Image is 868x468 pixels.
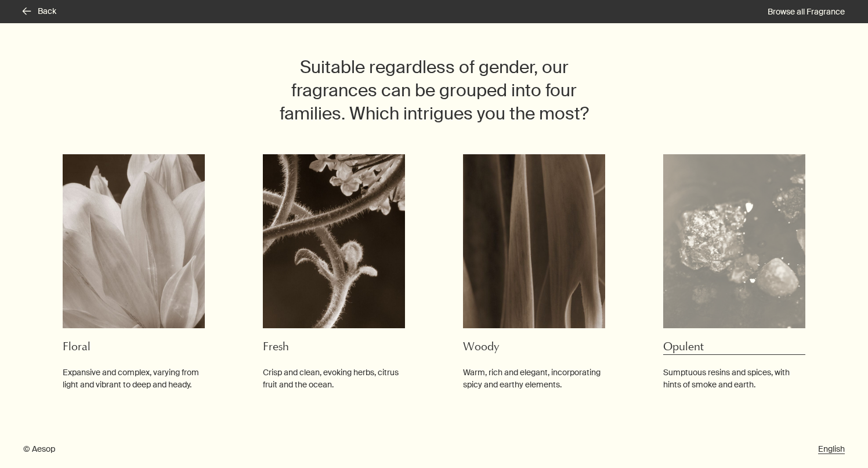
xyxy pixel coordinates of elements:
[263,154,405,328] img: test
[463,367,605,391] p: Warm, rich and elegant, incorporating spicy and earthy elements.
[663,340,805,355] h3: Opulent
[23,6,56,17] button: Back
[263,154,405,391] button: testFreshCrisp and clean, evoking herbs, citrus fruit and the ocean.
[63,154,205,391] button: FloralFloralExpansive and complex, varying from light and vibrant to deep and heady.
[63,367,205,391] p: Expansive and complex, varying from light and vibrant to deep and heady.
[263,367,405,391] p: Crisp and clean, evoking herbs, citrus fruit and the ocean.
[463,340,605,355] h3: Woody
[63,340,205,355] h3: Floral
[260,56,608,125] h2: Suitable regardless of gender, our fragrances can be grouped into four families. Which intrigues ...
[23,444,55,455] span: © Aesop
[63,154,205,328] img: Floral
[263,340,405,355] h3: Fresh
[663,367,805,391] p: Sumptuous resins and spices, with hints of smoke and earth.
[463,154,605,328] img: test
[818,444,845,454] a: English
[663,154,805,328] img: test
[663,154,805,391] button: testOpulentSumptuous resins and spices, with hints of smoke and earth.
[768,6,845,17] a: Browse all Fragrance
[463,154,605,391] button: testWoodyWarm, rich and elegant, incorporating spicy and earthy elements.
